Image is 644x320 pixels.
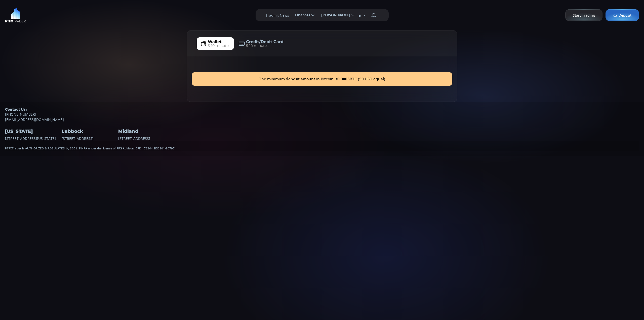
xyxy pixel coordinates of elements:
span: 5-10 minutes [246,43,268,48]
h5: Contact Us: [5,107,639,112]
span: [PERSON_NAME] [318,10,350,20]
img: LOGO [5,8,26,23]
h4: [US_STATE] [5,127,60,136]
h4: Midland [118,127,174,136]
a: [PHONE_NUMBER] [5,112,639,117]
span: Credit/Debit Card [246,39,284,45]
span: Start Trading [573,13,595,18]
div: The minimum deposit amount in Bitcoin is BTC (50 USD equal) [192,72,452,86]
h4: Lubbock [62,127,117,136]
div: [STREET_ADDRESS][US_STATE] [5,122,60,141]
span: 5-10 minutes [208,43,230,48]
div: PTFXTrader is AUTHORIZED & REGULATED by SEC & FINRA under the license of PFG Advisors CRD 173344 ... [5,141,639,151]
a: Wallet5-10 minutes [197,37,234,50]
a: Credit/Debit Card5-10 minutes [235,37,287,50]
div: [EMAIL_ADDRESS][DOMAIN_NAME] [5,107,639,122]
a: Start Trading [565,9,602,21]
span: Finances [292,10,310,20]
label: Trading News [266,13,289,18]
b: 0.0005 [337,76,350,82]
span: Deposit [613,13,631,18]
a: Deposit [606,9,639,21]
div: [STREET_ADDRESS] [62,122,117,141]
span: Wallet [208,39,222,45]
div: [STREET_ADDRESS] [118,122,174,141]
